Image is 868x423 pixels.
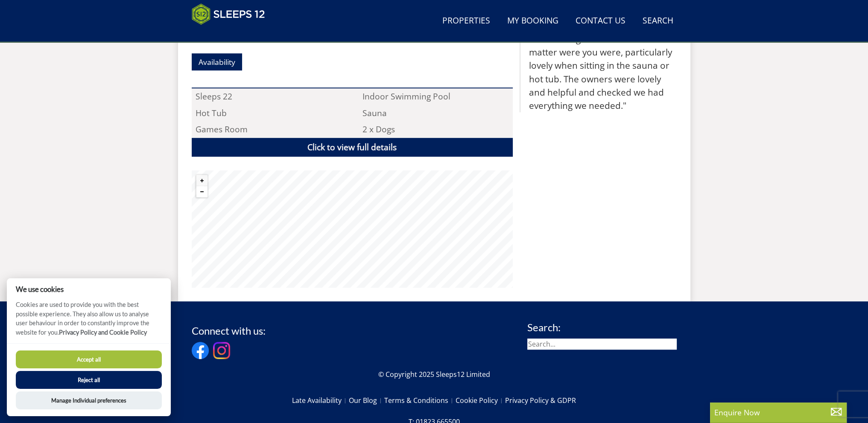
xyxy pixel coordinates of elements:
p: Cookies are used to provide you with the best possible experience. They also allow us to analyse ... [7,300,171,343]
h2: We use cookies [7,285,171,293]
button: Accept all [16,350,162,368]
li: Indoor Swimming Pool [359,88,513,105]
h3: Connect with us: [192,325,266,336]
a: Privacy Policy & GDPR [505,393,576,408]
a: Cookie Policy [456,393,505,408]
li: Sauna [359,105,513,121]
a: Terms & Conditions [384,393,456,408]
a: Click to view full details [192,138,513,157]
canvas: Map [192,170,513,288]
button: Zoom out [196,186,208,197]
img: Facebook [192,342,209,359]
button: Reject all [16,371,162,389]
li: Sleeps 22 [192,88,346,105]
a: Our Blog [349,393,384,408]
a: Availability [192,53,242,70]
p: Enquire Now [714,407,842,418]
button: Zoom in [196,175,208,186]
a: My Booking [504,12,562,31]
img: Sleeps 12 [192,3,265,25]
iframe: Customer reviews powered by Trustpilot [187,30,277,37]
button: Manage Individual preferences [16,391,162,409]
input: Search... [527,338,677,350]
a: Contact Us [572,12,629,31]
h3: Search: [527,322,677,333]
a: Late Availability [292,393,349,408]
img: Instagram [213,342,230,359]
a: Search [639,12,677,31]
a: Privacy Policy and Cookie Policy [59,329,147,336]
li: Games Room [192,121,346,137]
p: © Copyright 2025 Sleeps12 Limited [192,369,677,379]
a: Properties [439,12,494,31]
li: Hot Tub [192,105,346,121]
li: 2 x Dogs [359,121,513,137]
